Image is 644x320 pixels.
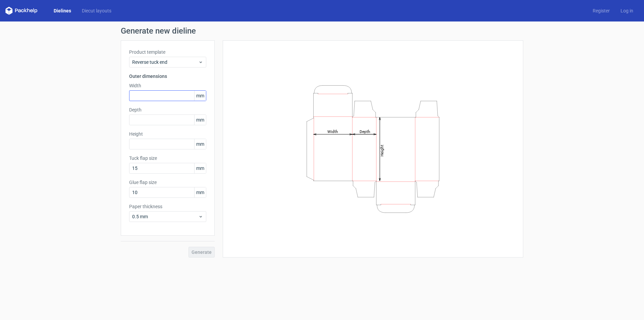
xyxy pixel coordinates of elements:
h3: Outer dimensions [129,73,206,80]
a: Register [587,7,615,14]
tspan: Width [327,129,338,134]
label: Depth [129,106,206,113]
label: Height [129,131,206,137]
span: Reverse tuck end [132,59,198,65]
label: Glue flap size [129,179,206,186]
label: Tuck flap size [129,155,206,162]
a: Log in [615,7,639,14]
span: 0.5 mm [132,213,198,220]
label: Paper thickness [129,203,206,210]
span: mm [194,139,206,149]
h1: Generate new dieline [121,27,523,35]
tspan: Depth [360,129,370,134]
tspan: Height [380,144,384,156]
span: mm [194,163,206,173]
label: Width [129,82,206,89]
a: Dielines [48,7,76,14]
a: Diecut layouts [76,7,117,14]
span: mm [194,115,206,125]
span: mm [194,91,206,101]
label: Product template [129,49,206,55]
span: mm [194,187,206,197]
